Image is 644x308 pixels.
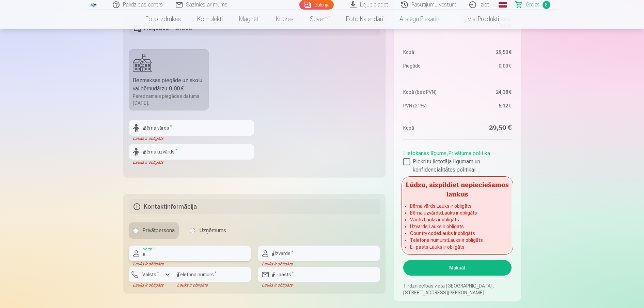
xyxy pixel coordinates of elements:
[129,222,179,239] label: Privātpersona
[403,282,511,296] p: Tirdzniecības vieta [GEOGRAPHIC_DATA], [STREET_ADDRESS][PERSON_NAME]
[129,282,173,288] div: Lauks ir obligāts
[403,62,454,69] dt: Piegāde
[461,89,512,96] dd: 24,38 €
[133,76,205,93] div: Bezmaksas piegāde uz skolu vai bērnudārzu :
[461,62,512,69] dd: 0,00 €
[338,10,391,29] a: Foto kalendāri
[403,260,511,276] button: Maksāt
[448,150,490,157] a: Privātuma politika
[173,282,251,288] div: Lauks ir obligāts
[186,222,230,239] label: Uzņēmums
[129,267,173,282] button: Valsts*
[461,102,512,109] dd: 5,12 €
[302,10,338,29] a: Suvenīri
[403,49,454,56] dt: Kopā
[403,89,454,96] dt: Kopā (bez PVN)
[258,282,380,288] div: Lauks ir obligāts
[449,10,507,29] a: Visi produkti
[410,237,504,244] li: Telefona numurs : Lauks ir obligāts
[258,261,380,267] div: Lauks ir obligāts
[403,150,446,157] a: Lietošanas līgums
[231,10,268,29] a: Magnēti
[169,85,184,92] b: 0,00 €
[403,147,511,174] div: ,
[403,123,454,133] dt: Kopā
[410,216,504,223] li: Vārds : Lauks ir obligāts
[129,136,254,141] div: Lauks ir obligāts
[403,178,511,200] h5: Lūdzu, aizpildiet nepieciešamos laukus
[403,158,511,174] label: Piekrītu lietotāja līgumam un konfidencialitātes politikai
[140,271,162,278] label: Valsts
[461,123,512,133] dd: 29,50 €
[543,1,550,9] span: 8
[526,1,540,9] span: Grozs
[410,223,504,230] li: Uzvārds : Lauks ir obligāts
[129,261,251,267] div: Lauks ir obligāts
[410,230,504,237] li: Country code : Lauks ir obligāts
[137,10,189,29] a: Foto izdrukas
[410,244,504,250] li: E -pasts : Lauks ir obligāts
[403,102,454,109] dt: PVN (21%)
[391,10,449,29] a: Atslēgu piekariņi
[129,199,380,214] h5: Kontaktinformācija
[268,10,302,29] a: Krūzes
[129,160,254,165] div: Lauks ir obligāts
[189,10,231,29] a: Komplekti
[410,203,504,209] li: Bērna vārds : Lauks ir obligāts
[133,228,138,233] input: Privātpersona
[90,3,97,7] img: /fa1
[410,209,504,216] li: Bērna uzvārds : Lauks ir obligāts
[461,49,512,56] dd: 29,50 €
[190,228,195,233] input: Uzņēmums
[133,93,205,106] div: Paredzamais piegādes datums [DATE].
